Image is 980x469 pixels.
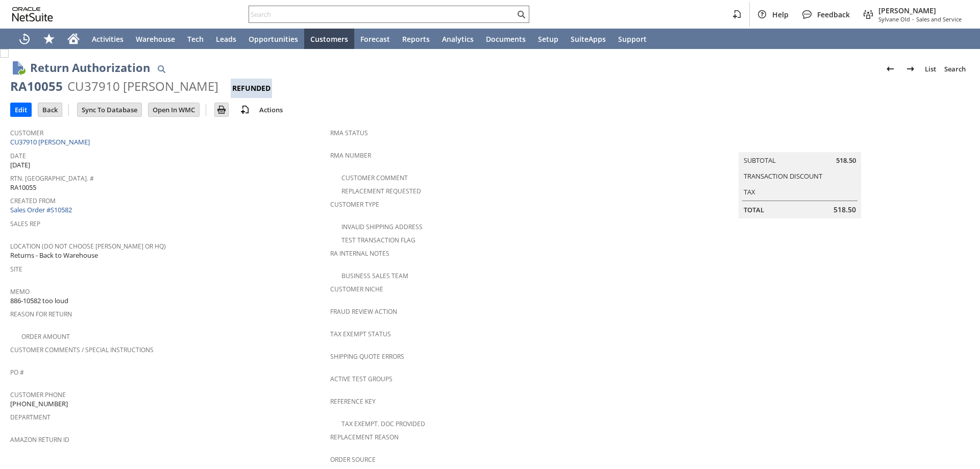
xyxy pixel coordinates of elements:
[231,79,272,98] div: Refunded
[10,205,75,214] a: Sales Order #S10582
[612,29,653,49] a: Support
[149,103,199,116] input: Open In WMC
[10,251,98,260] span: Returns - Back to Warehouse
[486,34,526,44] span: Documents
[92,34,124,44] span: Activities
[10,242,166,251] a: Location (Do Not Choose [PERSON_NAME] or HQ)
[10,399,68,409] span: [PHONE_NUMBER]
[834,205,856,215] span: 518.50
[330,397,376,406] a: Reference Key
[255,105,287,114] a: Actions
[354,29,396,49] a: Forecast
[341,236,415,244] a: Test Transaction Flag
[396,29,436,49] a: Reports
[249,34,298,44] span: Opportunities
[10,345,154,354] a: Customer Comments / Special Instructions
[10,287,30,296] a: Memo
[912,15,914,23] span: -
[916,15,962,23] span: Sales and Service
[67,33,80,45] svg: Home
[10,435,69,444] a: Amazon Return ID
[836,156,856,165] span: 518.50
[744,156,776,165] a: Subtotal
[904,63,917,75] img: Next
[330,307,397,316] a: Fraud Review Action
[10,137,92,146] a: CU37910 [PERSON_NAME]
[10,368,24,377] a: PO #
[10,219,40,228] a: Sales Rep
[940,61,970,77] a: Search
[618,34,647,44] span: Support
[330,352,404,361] a: Shipping Quote Errors
[571,34,606,44] span: SuiteApps
[10,310,72,318] a: Reason For Return
[10,160,30,170] span: [DATE]
[187,34,204,44] span: Tech
[330,129,368,137] a: RMA Status
[330,433,399,441] a: Replacement reason
[515,8,527,20] svg: Search
[330,151,371,160] a: RMA Number
[884,63,896,75] img: Previous
[480,29,532,49] a: Documents
[532,29,565,49] a: Setup
[310,34,348,44] span: Customers
[21,332,70,341] a: Order Amount
[30,59,150,76] h1: Return Authorization
[10,390,66,399] a: Customer Phone
[130,29,181,49] a: Warehouse
[304,29,354,49] a: Customers
[155,63,167,75] img: Quick Find
[565,29,612,49] a: SuiteApps
[12,29,37,49] a: Recent Records
[38,103,62,116] input: Back
[12,7,53,21] svg: logo
[239,104,251,116] img: add-record.svg
[921,61,940,77] a: List
[249,8,515,20] input: Search
[86,29,130,49] a: Activities
[360,34,390,44] span: Forecast
[341,271,408,280] a: Business Sales Team
[744,187,755,196] a: Tax
[402,34,430,44] span: Reports
[10,196,56,205] a: Created From
[136,34,175,44] span: Warehouse
[442,34,474,44] span: Analytics
[61,29,86,49] a: Home
[18,33,31,45] svg: Recent Records
[10,413,51,422] a: Department
[43,33,55,45] svg: Shortcuts
[330,200,379,209] a: Customer Type
[744,171,822,181] a: Transaction Discount
[37,29,61,49] div: Shortcuts
[215,104,228,116] img: Print
[341,223,423,231] a: Invalid Shipping Address
[436,29,480,49] a: Analytics
[215,103,228,116] input: Print
[10,152,26,160] a: Date
[330,249,389,258] a: RA Internal Notes
[181,29,210,49] a: Tech
[538,34,558,44] span: Setup
[341,419,425,428] a: Tax Exempt. Doc Provided
[10,129,43,137] a: Customer
[10,78,63,94] div: RA10055
[330,455,376,464] a: Order Source
[11,103,31,116] input: Edit
[744,205,764,214] a: Total
[739,136,861,152] caption: Summary
[341,174,408,182] a: Customer Comment
[330,375,393,383] a: Active Test Groups
[67,78,218,94] div: CU37910 [PERSON_NAME]
[878,6,962,15] span: [PERSON_NAME]
[10,265,22,274] a: Site
[330,330,391,338] a: Tax Exempt Status
[216,34,236,44] span: Leads
[210,29,242,49] a: Leads
[10,183,36,192] span: RA10055
[878,15,910,23] span: Sylvane Old
[242,29,304,49] a: Opportunities
[772,10,789,19] span: Help
[330,285,383,293] a: Customer Niche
